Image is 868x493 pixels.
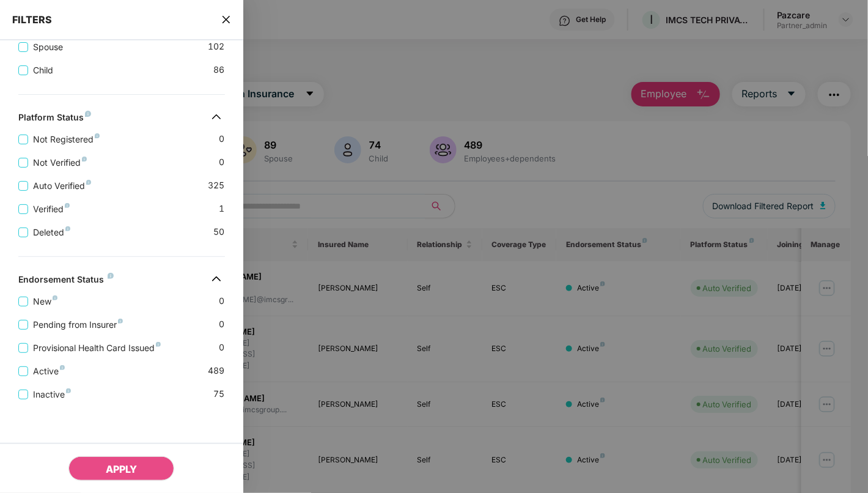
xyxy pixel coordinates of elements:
img: svg+xml;base64,PHN2ZyB4bWxucz0iaHR0cDovL3d3dy53My5vcmcvMjAwMC9zdmciIHdpZHRoPSI4IiBoZWlnaHQ9IjgiIH... [65,226,70,231]
span: 0 [219,155,225,169]
img: svg+xml;base64,PHN2ZyB4bWxucz0iaHR0cDovL3d3dy53My5vcmcvMjAwMC9zdmciIHdpZHRoPSI4IiBoZWlnaHQ9IjgiIH... [86,180,91,185]
span: Not Verified [28,156,92,169]
button: APPLY [68,456,174,481]
img: svg+xml;base64,PHN2ZyB4bWxucz0iaHR0cDovL3d3dy53My5vcmcvMjAwMC9zdmciIHdpZHRoPSI4IiBoZWlnaHQ9IjgiIH... [85,111,91,117]
span: Deleted [28,226,75,239]
span: Auto Verified [28,179,96,193]
span: FILTERS [12,13,52,26]
span: New [28,295,62,308]
span: Child [28,64,58,77]
span: 0 [219,341,225,355]
span: Verified [28,202,75,216]
div: Endorsement Status [18,274,114,289]
span: 75 [214,387,225,401]
img: svg+xml;base64,PHN2ZyB4bWxucz0iaHR0cDovL3d3dy53My5vcmcvMjAwMC9zdmciIHdpZHRoPSIzMiIgaGVpZ2h0PSIzMi... [207,269,226,289]
span: 86 [214,63,225,77]
span: 0 [219,132,225,146]
span: Pending from Insurer [28,318,128,332]
span: close [221,13,231,26]
img: svg+xml;base64,PHN2ZyB4bWxucz0iaHR0cDovL3d3dy53My5vcmcvMjAwMC9zdmciIHdpZHRoPSI4IiBoZWlnaHQ9IjgiIH... [66,388,71,393]
img: svg+xml;base64,PHN2ZyB4bWxucz0iaHR0cDovL3d3dy53My5vcmcvMjAwMC9zdmciIHdpZHRoPSI4IiBoZWlnaHQ9IjgiIH... [60,365,65,370]
span: 50 [214,225,225,239]
span: 0 [219,294,225,308]
img: svg+xml;base64,PHN2ZyB4bWxucz0iaHR0cDovL3d3dy53My5vcmcvMjAwMC9zdmciIHdpZHRoPSI4IiBoZWlnaHQ9IjgiIH... [118,319,123,324]
span: 0 [219,317,225,332]
span: APPLY [106,463,137,475]
img: svg+xml;base64,PHN2ZyB4bWxucz0iaHR0cDovL3d3dy53My5vcmcvMjAwMC9zdmciIHdpZHRoPSI4IiBoZWlnaHQ9IjgiIH... [156,342,161,347]
span: 325 [208,179,225,193]
span: Provisional Health Card Issued [28,341,166,355]
div: Platform Status [18,112,91,127]
span: Not Registered [28,133,105,146]
span: Active [28,365,70,378]
span: 102 [208,40,225,54]
span: 1 [219,202,225,216]
img: svg+xml;base64,PHN2ZyB4bWxucz0iaHR0cDovL3d3dy53My5vcmcvMjAwMC9zdmciIHdpZHRoPSIzMiIgaGVpZ2h0PSIzMi... [207,107,226,127]
img: svg+xml;base64,PHN2ZyB4bWxucz0iaHR0cDovL3d3dy53My5vcmcvMjAwMC9zdmciIHdpZHRoPSI4IiBoZWlnaHQ9IjgiIH... [108,273,114,279]
span: Inactive [28,388,76,401]
img: svg+xml;base64,PHN2ZyB4bWxucz0iaHR0cDovL3d3dy53My5vcmcvMjAwMC9zdmciIHdpZHRoPSI4IiBoZWlnaHQ9IjgiIH... [65,203,70,208]
img: svg+xml;base64,PHN2ZyB4bWxucz0iaHR0cDovL3d3dy53My5vcmcvMjAwMC9zdmciIHdpZHRoPSI4IiBoZWlnaHQ9IjgiIH... [53,295,57,300]
img: svg+xml;base64,PHN2ZyB4bWxucz0iaHR0cDovL3d3dy53My5vcmcvMjAwMC9zdmciIHdpZHRoPSI4IiBoZWlnaHQ9IjgiIH... [82,157,87,161]
span: Spouse [28,40,68,54]
span: 489 [208,364,225,378]
img: svg+xml;base64,PHN2ZyB4bWxucz0iaHR0cDovL3d3dy53My5vcmcvMjAwMC9zdmciIHdpZHRoPSI4IiBoZWlnaHQ9IjgiIH... [95,133,100,138]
